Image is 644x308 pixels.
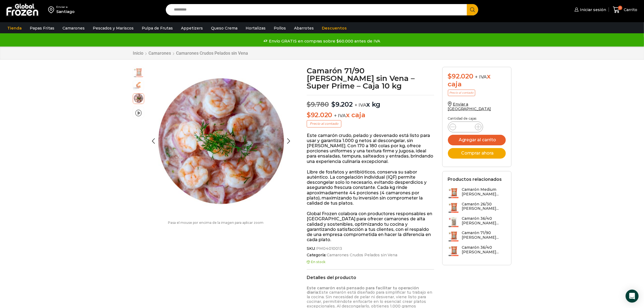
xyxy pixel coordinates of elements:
[448,231,506,242] a: Camarón 71/90 [PERSON_NAME]...
[307,246,434,251] span: SKU:
[139,23,176,33] a: Pulpa de Frutas
[307,67,434,90] h1: Camarón 71/90 [PERSON_NAME] sin Vena – Super Prime – Caja 10 kg
[133,51,144,56] a: Inicio
[307,169,434,206] p: Libre de fosfatos y antibióticos, conserva su sabor auténtico. La congelación individual (IQF) pe...
[56,9,75,14] div: Santiago
[448,72,473,80] bdi: 92.020
[467,4,478,15] button: Search button
[462,231,506,240] h3: Camarón 71/90 [PERSON_NAME]...
[56,5,75,9] div: Enviar a
[355,102,366,108] span: + IVA
[133,51,249,56] nav: Breadcrumb
[448,102,491,111] a: Enviar a [GEOGRAPHIC_DATA]
[178,23,206,33] a: Appetizers
[448,245,506,257] a: Camarón 36/40 [PERSON_NAME]...
[27,23,57,33] a: Papas Fritas
[462,216,506,225] h3: Camarón 36/40 [PERSON_NAME]...
[326,253,397,257] a: Camarones Crudos Pelados sin Vena
[90,23,136,33] a: Pescados y Mariscos
[618,6,622,10] span: 0
[243,23,268,33] a: Hortalizas
[622,7,637,12] span: Carrito
[176,51,249,56] a: Camarones Crudos Pelados sin Vena
[448,202,506,214] a: Camarón 26/30 [PERSON_NAME]...
[448,187,506,199] a: Camarón Medium [PERSON_NAME]...
[319,23,349,33] a: Descuentos
[448,90,475,96] p: Precio al contado
[133,80,144,90] span: camaron-sin-cascara
[462,202,506,211] h3: Camarón 26/30 [PERSON_NAME]...
[573,4,606,15] a: Iniciar sesión
[133,93,144,104] span: camarones-2
[475,74,487,80] span: + IVA
[48,5,56,14] img: address-field-icon.svg
[626,290,639,303] div: Open Intercom Messenger
[5,23,24,33] a: Tienda
[307,111,332,119] bdi: 92.020
[60,23,87,33] a: Camarones
[448,73,506,88] div: x caja
[307,286,419,295] strong: Este camarón está pensado para facilitar tu operación diaria:
[271,23,289,33] a: Pollos
[334,113,346,118] span: + IVA
[307,253,434,257] span: Categoría:
[307,211,434,242] p: Global Frozen colabora con productores responsables en [GEOGRAPHIC_DATA] para ofrecer camarones d...
[307,100,329,108] bdi: 9.780
[612,4,639,16] a: 0 Carrito
[307,100,311,108] span: $
[307,95,434,109] p: x kg
[448,135,506,145] button: Agregar al carrito
[448,72,452,80] span: $
[448,117,506,120] p: Cantidad de cajas
[448,177,502,182] h2: Productos relacionados
[291,23,316,33] a: Abarrotes
[307,120,341,127] p: Precio al contado
[307,133,434,164] p: Este camarón crudo, pelado y desvenado está listo para usar y garantiza 1.000 g netos al desconge...
[462,245,506,254] h3: Camarón 36/40 [PERSON_NAME]...
[448,148,506,159] button: Comprar ahora
[579,7,606,12] span: Iniciar sesión
[208,23,240,33] a: Queso Crema
[448,216,506,228] a: Camarón 36/40 [PERSON_NAME]...
[331,100,353,108] bdi: 9.202
[331,100,335,108] span: $
[307,275,434,280] h2: Detalles del producto
[133,221,299,225] p: Pasa el mouse por encima de la imagen para aplicar zoom
[460,123,471,131] input: Product quantity
[133,67,144,78] span: PM04010013
[307,260,434,264] p: En stock
[462,187,506,196] h3: Camarón Medium [PERSON_NAME]...
[148,51,171,56] a: Camarones
[307,111,434,119] p: x caja
[307,111,311,119] span: $
[315,246,342,251] span: PM04010013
